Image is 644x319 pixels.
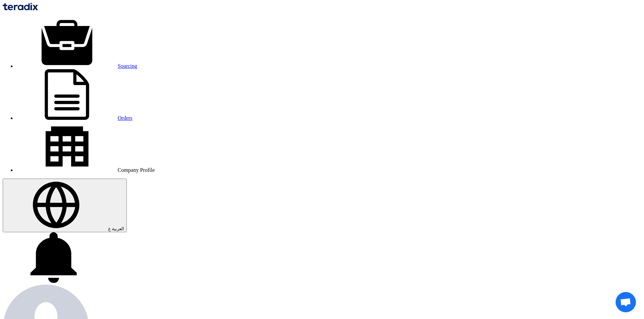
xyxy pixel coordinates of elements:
[16,167,155,173] a: Company Profile
[112,226,124,231] span: العربية
[3,3,38,10] img: Teradix logo
[16,63,137,69] a: Sourcing
[16,115,133,121] a: Orders
[616,292,636,312] a: دردشة مفتوحة
[3,179,127,232] button: العربية ع
[108,226,111,231] span: ع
